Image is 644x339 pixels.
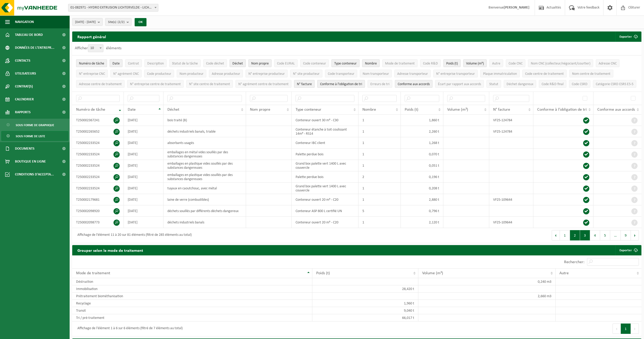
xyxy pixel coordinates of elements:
span: Nombre [362,108,376,112]
td: laine de verre (combustibles) [164,194,246,205]
button: DateDate: Activate to sort [110,59,123,67]
span: Autre [559,271,569,275]
a: Sous forme de liste [1,131,68,141]
td: 2 [358,171,401,183]
span: Conditions d'accepta... [15,168,54,181]
span: N° facture [493,108,510,112]
span: Nombre [365,62,377,66]
strong: [PERSON_NAME] [504,6,529,10]
span: Statut de la tâche [172,62,198,66]
span: N° entreprise centre de traitement [130,82,181,86]
span: Conforme à l’obligation de tri [537,108,587,112]
label: Rechercher: [564,260,584,264]
td: 28,420 t [312,285,418,293]
span: 10 [88,44,103,52]
span: N° entreprise producteur [248,72,285,76]
td: [DATE] [124,115,164,126]
button: Poids (t)Poids (t): Activate to sort [443,59,461,67]
td: VF25-109644 [489,194,533,205]
button: Volume (m³)Volume (m³): Activate to sort [463,59,487,67]
span: N° site producteur [293,72,320,76]
td: Conteneur ouvert 20 m³ - C20 [292,194,358,205]
span: … [610,230,621,240]
button: 1 [621,324,631,334]
td: T250002265652 [72,126,124,137]
span: Plaque immatriculation [483,72,517,76]
span: Écart par rapport aux accords [438,82,481,86]
button: Code déchetCode déchet: Activate to sort [203,59,227,67]
td: Conteneur ouvert 30 m³ - C30 [292,115,358,126]
td: Prétraitement biométhanisation [72,293,312,300]
td: Palette perdue bois [292,149,358,160]
td: Immobilisation [72,285,312,293]
button: Nom CNC (collecteur/négociant/courtier)Nom CNC (collecteur/négociant/courtier): Activate to sort [528,59,593,67]
span: [DATE] - [DATE] [75,18,96,26]
td: T250002098920 [72,205,124,217]
td: tuyaux en caoutchouc, avec métal [164,183,246,194]
td: 1,960 t [312,300,418,307]
button: N° site producteurN° site producteur : Activate to sort [290,70,322,77]
span: Code transporteur [328,72,354,76]
span: Données de l'entrepr... [15,41,54,54]
td: 1,860 t [401,115,443,126]
span: Statut [489,82,498,86]
count: (2/2) [118,20,125,24]
button: Code EURALCode EURAL: Activate to sort [274,59,298,67]
td: 2,120 t [401,217,443,228]
span: Autre [492,62,500,66]
button: N° site centre de traitementN° site centre de traitement: Activate to sort [186,80,233,88]
span: N° agrément centre de traitement [238,82,289,86]
button: Plaque immatriculationPlaque immatriculation: Activate to sort [480,70,520,77]
td: Déstruction [72,278,312,285]
span: 01-082971 - HYDRO EXTRUSION LICHTERVELDE - LICHTERVELDE [68,4,158,12]
div: Affichage de l'élément 1 à 6 sur 6 éléments (filtré de 7 éléments au total) [75,324,183,333]
span: Navigation [15,15,34,28]
button: Déchet dangereux : Activate to sort [504,80,536,88]
span: Poids (t) [405,108,418,112]
button: 9 [621,230,631,240]
span: Mode de traitement [76,271,110,275]
div: Affichage de l'élément 11 à 20 sur 81 éléments (filtré de 285 éléments au total) [75,231,192,240]
button: Catégorie CSRD ESRS E5-5Catégorie CSRD ESRS E5-5: Activate to sort [593,80,636,88]
button: Exporter [615,31,641,42]
span: Nom propre [250,108,270,112]
span: Contrat(s) [15,80,33,93]
td: [DATE] [124,160,164,171]
button: N° entreprise centre de traitementN° entreprise centre de traitement: Activate to sort [127,80,184,88]
td: Transit [72,307,312,314]
button: Numéro de tâcheNuméro de tâche: Activate to remove sorting [76,59,107,67]
span: Adresse CNC [599,62,617,66]
td: déchets industriels banals, triable [164,126,246,137]
td: Conteneur étanche à toit coulissant 14m³ - RS14 [292,126,358,137]
td: 0,240 m3 [418,278,556,285]
span: Nom producteur [180,72,203,76]
span: N° facture [297,82,312,86]
span: Code R&D final [542,82,564,86]
td: 5 [358,205,401,217]
td: Conteneur ouvert 20 m³ - C20 [292,217,358,228]
td: 1 [358,160,401,171]
span: Documents [15,142,35,155]
button: 3 [580,230,590,240]
td: [DATE] [124,217,164,228]
td: déchets industriels banals [164,217,246,228]
span: Code producteur [147,72,171,76]
button: 5 [600,230,610,240]
td: Palette perdue bois [292,171,358,183]
button: StatutStatut: Activate to sort [486,80,501,88]
button: Type conteneurType conteneur: Activate to sort [331,59,360,67]
h2: Grouper selon le mode de traitement [72,245,148,255]
td: T250002233524 [72,183,124,194]
span: Numéro de tâche [79,62,104,66]
button: Next [631,324,639,334]
button: Conforme aux accords : Activate to sort [395,80,433,88]
td: [DATE] [124,205,164,217]
td: 2,660 m3 [418,293,556,300]
span: Boutique en ligne [15,155,46,168]
td: T250002233524 [72,160,124,171]
button: Écart par rapport aux accordsÉcart par rapport aux accords: Activate to sort [435,80,484,88]
td: VF25-124784 [489,115,533,126]
td: T250002098773 [72,217,124,228]
button: Adresse CNCAdresse CNC: Activate to sort [596,59,619,67]
td: 1 [358,115,401,126]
